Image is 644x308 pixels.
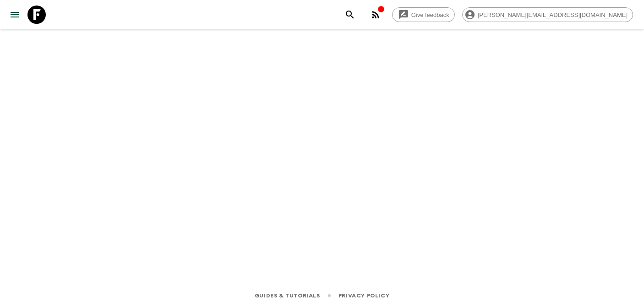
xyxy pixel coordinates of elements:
div: [PERSON_NAME][EMAIL_ADDRESS][DOMAIN_NAME] [462,7,633,22]
a: Give feedback [392,7,455,22]
span: [PERSON_NAME][EMAIL_ADDRESS][DOMAIN_NAME] [473,11,633,18]
button: search adventures [341,6,359,24]
span: Give feedback [406,11,454,18]
a: Guides & Tutorials [255,291,320,301]
button: menu [5,6,24,24]
a: Privacy Policy [338,291,389,301]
